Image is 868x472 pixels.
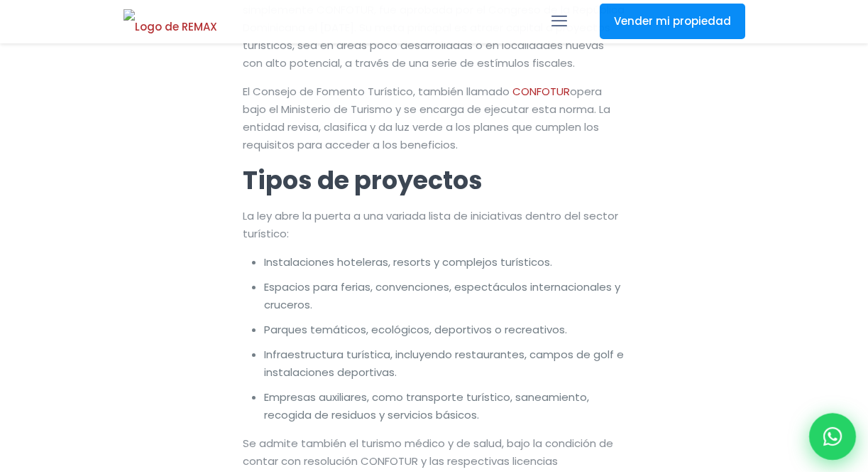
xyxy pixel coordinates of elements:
[264,347,624,380] span: Infraestructura turística, incluyendo restaurantes, campos de golf e instalaciones deportivas.
[243,163,483,198] b: Tipos de proyectos
[123,9,217,34] img: Logo de REMAX
[510,84,570,99] a: CONFOTUR
[264,322,567,337] span: Parques temáticos, ecológicos, deportivos o recreativos.
[512,84,570,99] span: CONFOTUR
[600,4,745,39] a: Vender mi propiedad
[264,390,589,422] span: Empresas auxiliares, como transporte turístico, saneamiento, recogida de residuos y servicios bás...
[264,279,620,312] span: Espacios para ferias, convenciones, espectáculos internacionales y cruceros.
[547,9,571,33] a: mobile menu
[264,254,552,269] span: Instalaciones hoteleras, resorts y complejos turísticos.
[243,208,618,241] span: La ley abre la puerta a una variada lista de iniciativas dentro del sector turístico:
[243,84,510,99] span: El Consejo de Fomento Turístico, también llamado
